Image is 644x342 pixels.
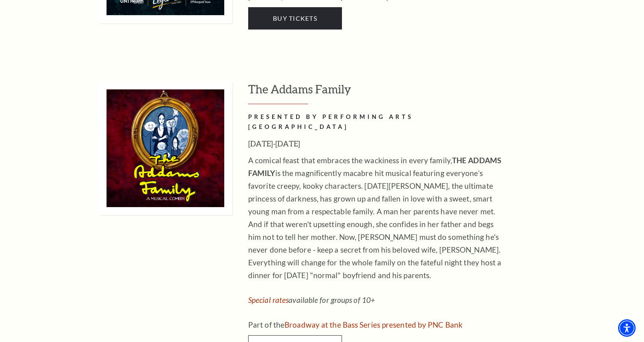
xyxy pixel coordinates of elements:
p: Part of the [248,318,508,331]
img: The Addams Family [99,81,232,215]
div: Accessibility Menu [618,319,636,337]
h2: PRESENTED BY PERFORMING ARTS [GEOGRAPHIC_DATA] [248,112,508,132]
span: Buy Tickets [273,14,317,22]
h3: The Addams Family [248,81,569,104]
em: available for groups of 10+ [248,295,375,304]
strong: THE ADDAMS FAMILY [248,156,501,178]
a: Broadway at the Bass Series presented by PNC Bank [284,320,462,329]
p: A comical feast that embraces the wackiness in every family, is the magnificently macabre hit mus... [248,154,508,282]
h3: [DATE]-[DATE] [248,137,508,150]
a: Buy Tickets [248,7,342,30]
a: Special rates [248,295,288,304]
